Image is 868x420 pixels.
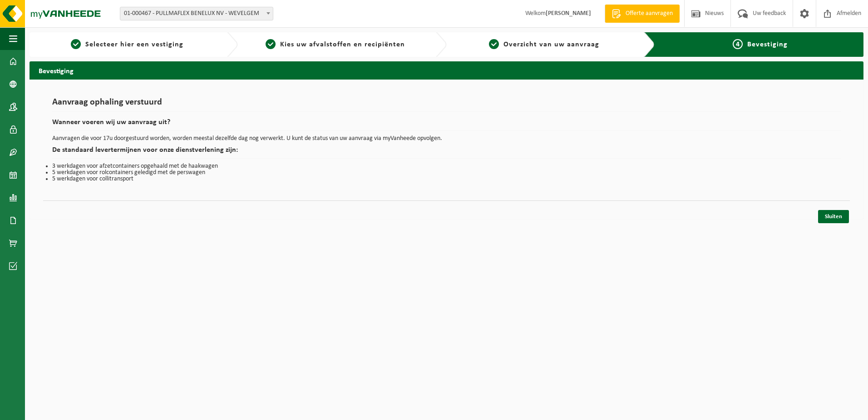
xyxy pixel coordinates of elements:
span: 3 [489,39,499,49]
span: 1 [71,39,81,49]
span: Offerte aanvragen [623,9,675,18]
span: 4 [733,39,743,49]
li: 5 werkdagen voor collitransport [52,176,841,182]
h1: Aanvraag ophaling verstuurd [52,98,841,112]
h2: Wanneer voeren wij uw aanvraag uit? [52,119,841,131]
span: Kies uw afvalstoffen en recipiënten [280,41,405,48]
a: 1Selecteer hier een vestiging [34,39,220,50]
span: Selecteer hier een vestiging [85,41,183,48]
h2: De standaard levertermijnen voor onze dienstverlening zijn: [52,146,841,159]
li: 5 werkdagen voor rolcontainers geledigd met de perswagen [52,170,841,176]
a: Sluiten [818,210,849,223]
span: 01-000467 - PULLMAFLEX BENELUX NV - WEVELGEM [120,7,273,20]
span: 01-000467 - PULLMAFLEX BENELUX NV - WEVELGEM [120,7,273,20]
a: 3Overzicht van uw aanvraag [451,39,637,50]
span: Overzicht van uw aanvraag [503,41,599,48]
p: Aanvragen die voor 17u doorgestuurd worden, worden meestal dezelfde dag nog verwerkt. U kunt de s... [52,135,841,142]
a: Offerte aanvragen [605,5,680,23]
strong: [PERSON_NAME] [546,10,591,17]
span: Bevestiging [747,41,788,48]
a: 2Kies uw afvalstoffen en recipiënten [242,39,428,50]
li: 3 werkdagen voor afzetcontainers opgehaald met de haakwagen [52,163,841,170]
h2: Bevestiging [30,61,863,79]
span: 2 [266,39,276,49]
